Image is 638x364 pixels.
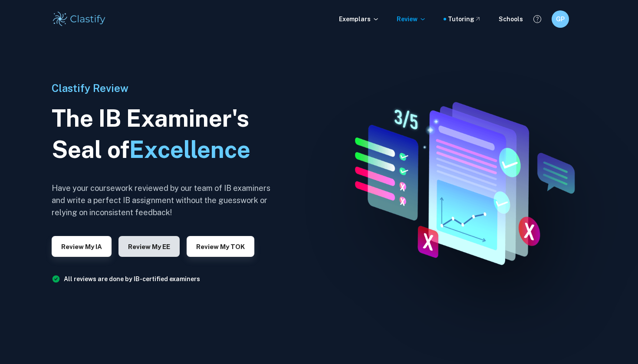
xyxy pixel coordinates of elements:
button: Review my TOK [187,236,254,257]
img: IA Review hero [334,95,587,269]
p: Review [397,14,426,24]
img: Clastify logo [52,10,107,28]
a: All reviews are done by IB-certified examiners [64,275,200,282]
h6: GP [556,14,566,24]
button: Help and Feedback [530,12,545,26]
p: Exemplars [339,14,379,24]
span: Excellence [129,136,250,163]
a: Schools [499,14,523,24]
h6: Have your coursework reviewed by our team of IB examiners and write a perfect IB assignment witho... [52,182,277,219]
h6: Clastify Review [52,80,277,96]
a: Tutoring [448,14,481,24]
h1: The IB Examiner's Seal of [52,103,277,165]
button: Review my IA [52,236,112,257]
button: GP [552,10,569,28]
button: Review my EE [118,236,180,257]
